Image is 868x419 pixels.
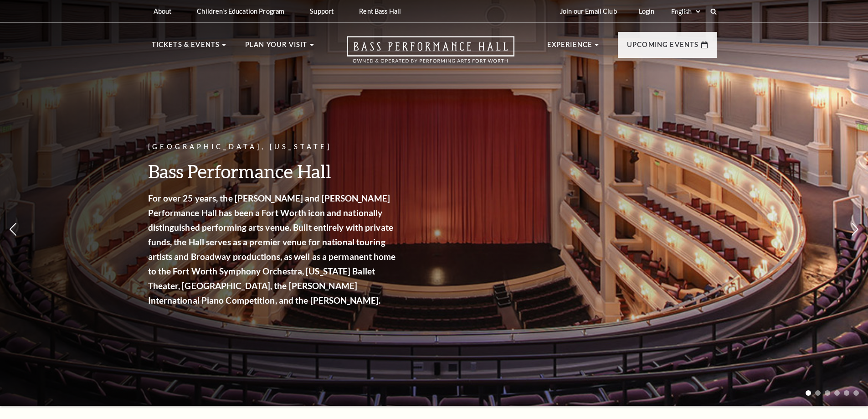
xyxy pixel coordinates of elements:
[197,7,284,15] p: Children's Education Program
[154,7,172,15] p: About
[669,7,702,16] select: Select:
[310,7,334,15] p: Support
[148,141,399,153] p: [GEOGRAPHIC_DATA], [US_STATE]
[359,7,401,15] p: Rent Bass Hall
[148,160,399,183] h3: Bass Performance Hall
[152,39,220,56] p: Tickets & Events
[148,193,396,305] strong: For over 25 years, the [PERSON_NAME] and [PERSON_NAME] Performance Hall has been a Fort Worth ico...
[547,39,593,56] p: Experience
[245,39,308,56] p: Plan Your Visit
[627,39,699,56] p: Upcoming Events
